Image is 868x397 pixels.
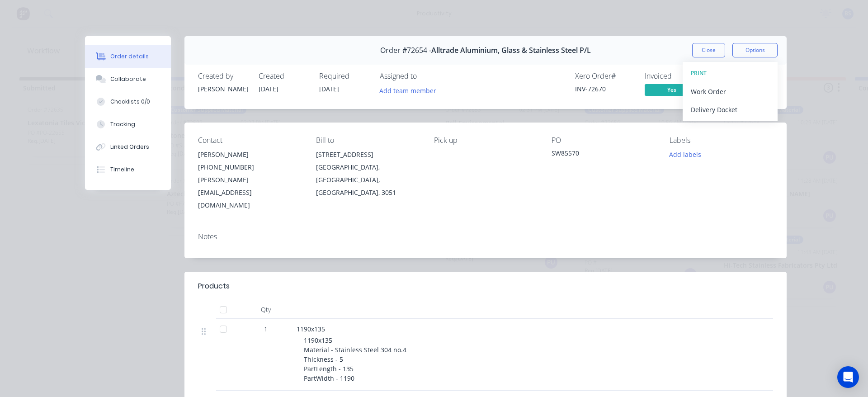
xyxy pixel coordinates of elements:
[691,103,769,116] div: Delivery Docket
[645,72,703,80] div: Invoiced
[683,100,778,118] button: Delivery Docket
[110,52,149,61] div: Order details
[434,136,538,145] div: Pick up
[259,72,308,80] div: Created
[198,174,302,212] div: [PERSON_NAME][EMAIL_ADDRESS][DOMAIN_NAME]
[316,136,420,145] div: Bill to
[110,165,134,174] div: Timeline
[198,72,248,80] div: Created by
[198,148,302,161] div: [PERSON_NAME]
[198,136,302,145] div: Contact
[316,161,420,199] div: [GEOGRAPHIC_DATA], [GEOGRAPHIC_DATA], [GEOGRAPHIC_DATA], 3051
[691,67,769,79] div: PRINT
[198,84,248,94] div: [PERSON_NAME]
[259,85,278,93] span: [DATE]
[575,84,634,94] div: INV-72670
[239,301,293,319] div: Qty
[692,43,725,57] button: Close
[380,84,441,96] button: Add team member
[380,72,470,80] div: Assigned to
[198,161,302,174] div: [PHONE_NUMBER]
[732,43,778,57] button: Options
[85,158,171,181] button: Timeline
[316,148,420,199] div: [STREET_ADDRESS][GEOGRAPHIC_DATA], [GEOGRAPHIC_DATA], [GEOGRAPHIC_DATA], 3051
[198,232,773,241] div: Notes
[85,45,171,68] button: Order details
[683,64,778,82] button: PRINT
[316,148,420,161] div: [STREET_ADDRESS]
[85,68,171,90] button: Collaborate
[85,90,171,113] button: Checklists 0/0
[85,136,171,158] button: Linked Orders
[837,366,859,388] div: Open Intercom Messenger
[110,98,150,106] div: Checklists 0/0
[683,82,778,100] button: Work Order
[552,136,655,145] div: PO
[110,143,149,151] div: Linked Orders
[665,148,706,161] button: Add labels
[575,72,634,80] div: Xero Order #
[110,120,135,128] div: Tracking
[645,84,699,95] span: Yes
[198,281,230,292] div: Products
[85,113,171,136] button: Tracking
[319,85,339,93] span: [DATE]
[198,148,302,212] div: [PERSON_NAME][PHONE_NUMBER][PERSON_NAME][EMAIL_ADDRESS][DOMAIN_NAME]
[552,148,655,161] div: SW85570
[375,84,441,96] button: Add team member
[297,325,325,333] span: 1190x135
[431,46,591,55] span: Alltrade Aluminium, Glass & Stainless Steel P/L
[691,85,769,98] div: Work Order
[670,136,773,145] div: Labels
[264,324,268,334] span: 1
[304,336,406,383] span: 1190x135 Material - Stainless Steel 304 no.4 Thickness - 5 PartLength - 135 PartWidth - 1190
[110,75,146,83] div: Collaborate
[319,72,369,80] div: Required
[380,46,431,55] span: Order #72654 -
